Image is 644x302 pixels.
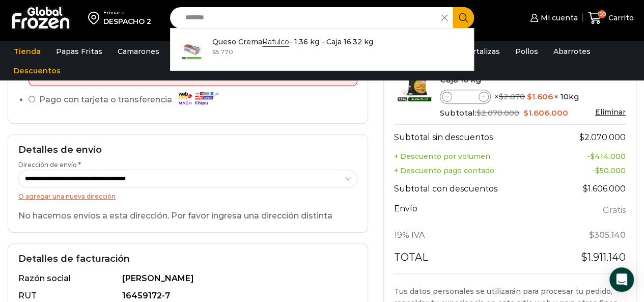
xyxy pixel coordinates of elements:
[477,108,519,118] bdi: 2.070.000
[9,61,66,80] a: Descuentos
[499,92,503,101] span: $
[609,267,634,292] div: Open Intercom Messenger
[103,16,151,26] div: DESPACHO 2
[527,8,577,28] a: Mi cuenta
[212,48,216,56] span: $
[595,107,626,117] a: Eliminar
[589,230,626,240] span: 305.140
[583,184,588,194] span: $
[394,124,551,149] th: Subtotal sin descuentos
[589,230,594,240] span: $
[581,251,626,263] bdi: 1.911.140
[171,34,474,65] a: Queso CremaRafulco- 1,36 kg - Caja 16,32 kg $5.770
[212,48,233,56] bdi: 5.770
[394,178,551,201] th: Subtotal con descuentos
[598,10,606,18] span: 100
[113,42,164,61] a: Camarones
[527,92,553,101] bdi: 1.606
[18,170,357,188] select: Dirección de envío *
[394,163,551,178] th: + Descuento pago contado
[394,201,551,224] th: Envío
[588,6,634,30] a: 100 Carrito
[606,13,634,23] span: Carrito
[595,166,600,175] span: $
[523,108,568,118] bdi: 1.606.000
[103,9,151,16] div: Enviar a
[394,224,551,247] th: 19% IVA
[538,13,578,23] span: Mi cuenta
[18,290,120,302] div: RUT
[581,251,587,263] span: $
[548,42,596,61] a: Abarrotes
[499,92,525,101] bdi: 2.070
[440,107,626,119] div: Subtotal:
[440,90,626,104] div: × × 10kg
[579,132,584,142] span: $
[394,247,551,273] th: Total
[551,163,626,178] td: -
[523,108,528,118] span: $
[579,132,626,142] bdi: 2.070.000
[88,9,103,26] img: address-field-icon.svg
[527,92,532,101] span: $
[51,42,107,61] a: Papas Fritas
[603,203,626,218] label: Gratis
[175,89,221,107] img: Pago con tarjeta o transferencia
[551,149,626,163] td: -
[595,166,626,175] bdi: 50.000
[394,149,551,163] th: + Descuento por volumen
[212,36,373,47] p: Queso Crema - 1,36 kg - Caja 16,32 kg
[9,42,46,61] a: Tienda
[590,152,626,161] bdi: 414.000
[18,145,357,156] h2: Detalles de envío
[457,42,505,61] a: Hortalizas
[39,91,224,109] label: Pago con tarjeta o transferencia
[18,193,116,200] a: O agregar una nueva dirección
[262,37,289,47] strong: Rafulco
[18,273,120,285] div: Razón social
[590,152,595,161] span: $
[122,273,353,285] div: [PERSON_NAME]
[477,108,481,118] span: $
[510,42,543,61] a: Pollos
[440,63,606,85] a: Papas Fritas 13x13mm - Formato 2,5 kg - Caja 10 kg
[18,210,357,222] div: No hacemos envíos a esta dirección. Por favor ingresa una dirección distinta
[18,254,357,265] h2: Detalles de facturación
[583,184,626,194] bdi: 1.606.000
[122,290,353,302] div: 16459172-7
[18,160,357,188] label: Dirección de envío *
[453,7,474,29] button: Search button
[452,91,479,103] input: Product quantity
